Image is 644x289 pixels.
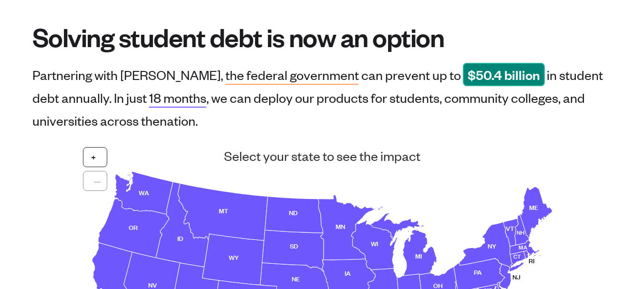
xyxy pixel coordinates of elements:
[149,90,206,106] span: 18 months
[83,147,561,164] h3: Select your state to see the impact
[506,223,514,233] text: VT
[177,233,183,243] text: ID
[83,171,107,191] button: —
[229,252,239,262] text: WY
[292,273,300,283] text: NE
[517,227,524,237] text: NH
[529,255,534,265] text: RI
[129,222,138,232] text: OR
[225,67,359,83] span: the federal government
[512,271,521,281] text: NJ
[371,238,378,248] text: WI
[345,268,351,278] text: IA
[83,147,107,167] button: +
[415,250,422,260] text: MI
[32,67,603,129] h2: Partnering with [PERSON_NAME], can prevent up to in student debt annually. In just , we can deplo...
[488,240,496,250] text: NY
[289,207,297,217] text: ND
[139,187,149,197] text: WA
[474,267,482,277] text: PA
[32,23,612,51] h1: Solving student debt is now an option
[219,205,228,215] text: MT
[336,221,345,231] text: MN
[463,63,545,86] span: $ 50.4 billion
[290,240,298,250] text: SD
[529,202,538,212] text: ME
[513,251,521,260] text: CT
[519,242,528,251] text: MA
